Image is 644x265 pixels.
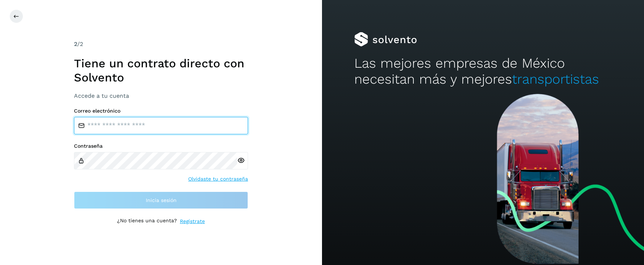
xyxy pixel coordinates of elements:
[512,71,599,87] span: transportistas
[74,108,248,114] label: Correo electrónico
[354,55,612,88] h2: Las mejores empresas de México necesitan más y mejores
[180,218,205,225] a: Regístrate
[74,143,248,149] label: Contraseña
[74,192,248,209] button: Inicia sesión
[117,218,177,225] p: ¿No tienes una cuenta?
[74,41,77,47] span: 2
[74,92,248,99] h3: Accede a tu cuenta
[188,175,248,183] a: Olvidaste tu contraseña
[74,56,248,84] h1: Tiene un contrato directo con Solvento
[146,198,177,203] span: Inicia sesión
[74,40,248,49] div: /2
